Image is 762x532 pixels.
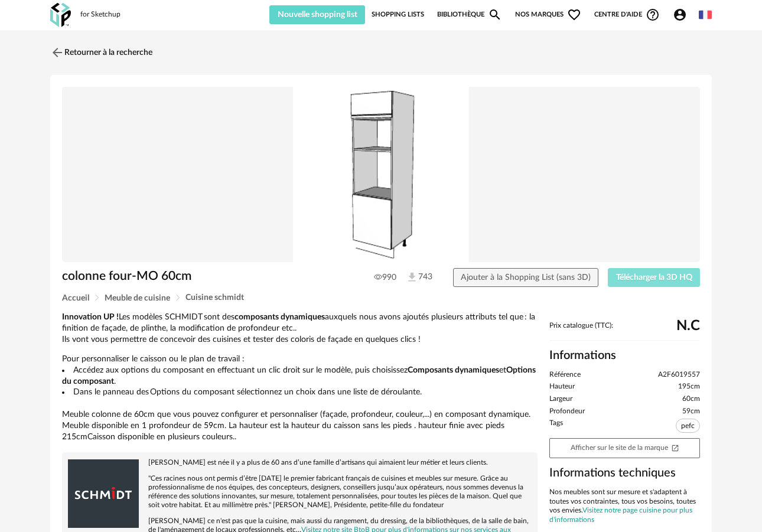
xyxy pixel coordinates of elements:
[374,272,396,283] span: 990
[453,268,599,287] button: Ajouter à la Shopping List (sans 3D)
[62,366,536,386] b: Options du composant
[269,5,365,24] button: Nouvelle shopping list
[488,8,502,22] span: Magnify icon
[62,87,700,262] img: Product pack shot
[549,419,563,435] span: Tags
[676,322,700,330] span: N.C
[549,348,700,363] h2: Informations
[235,313,325,321] b: composants dynamiques
[549,465,700,481] h3: Informations techniques
[673,8,692,22] span: Account Circle icon
[549,438,700,458] a: Afficher sur le site de la marqueOpen In New icon
[406,271,418,283] img: Téléchargements
[62,293,700,302] div: Breadcrumb
[68,458,139,529] img: brand logo
[50,45,64,60] img: svg+xml;base64,PHN2ZyB3aWR0aD0iMjQiIGhlaWdodD0iMjQiIHZpZXdCb3g9IjAgMCAyNCAyNCIgZmlsbD0ibm9uZSIgeG...
[549,394,572,404] span: Largeur
[671,443,679,451] span: Open In New icon
[549,407,585,416] span: Profondeur
[437,5,502,24] a: BibliothèqueMagnify icon
[567,8,581,22] span: Heart Outline icon
[678,382,700,391] span: 195cm
[515,5,581,24] span: Nos marques
[658,370,700,380] span: A2F6019557
[673,8,687,22] span: Account Circle icon
[549,382,575,391] span: Hauteur
[62,313,119,321] b: Innovation UP !
[594,8,660,22] span: Centre d'aideHelp Circle Outline icon
[62,312,538,345] p: Les modèles SCHMIDT sont des auxquels nous avons ajoutés plusieurs attributs tel que : la finitio...
[105,294,170,302] span: Meuble de cuisine
[80,10,121,19] div: for Sketchup
[699,8,712,21] img: fr
[50,3,71,27] img: OXP
[62,294,89,302] span: Accueil
[62,312,538,443] div: Pour personnaliser le caisson ou le plan de travail : Meuble colonne de 60cm que vous pouvez conf...
[406,271,432,283] span: 743
[408,366,499,374] b: Composants dynamiques
[372,5,424,24] a: Shopping Lists
[50,40,152,66] a: Retourner à la recherche
[549,507,692,523] a: Visitez notre page cuisine pour plus d'informations
[549,488,700,524] div: Nos meubles sont sur mesure et s'adaptent à toutes vos contraintes, tous vos besoins, toutes vos ...
[68,458,532,467] p: [PERSON_NAME] est née il y a plus de 60 ans d’une famille d’artisans qui aimaient leur métier et ...
[682,407,700,416] span: 59cm
[676,419,700,433] span: pefc
[62,387,538,398] li: Dans le panneau des Options du composant sélectionnez un choix dans une liste de déroulante.
[549,321,700,341] div: Prix catalogue (TTC):
[682,394,700,404] span: 60cm
[68,474,532,510] p: "Ces racines nous ont permis d’être [DATE] le premier fabricant français de cuisines et meubles s...
[608,268,700,287] button: Télécharger la 3D HQ
[549,370,581,380] span: Référence
[646,8,660,22] span: Help Circle Outline icon
[62,268,321,284] h1: colonne four-MO 60cm
[278,11,357,19] span: Nouvelle shopping list
[185,293,244,302] span: Cuisine schmidt
[616,273,692,282] span: Télécharger la 3D HQ
[461,273,591,282] span: Ajouter à la Shopping List (sans 3D)
[62,365,538,387] li: Accédez aux options du composant en effectuant un clic droit sur le modèle, puis choisissez et .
